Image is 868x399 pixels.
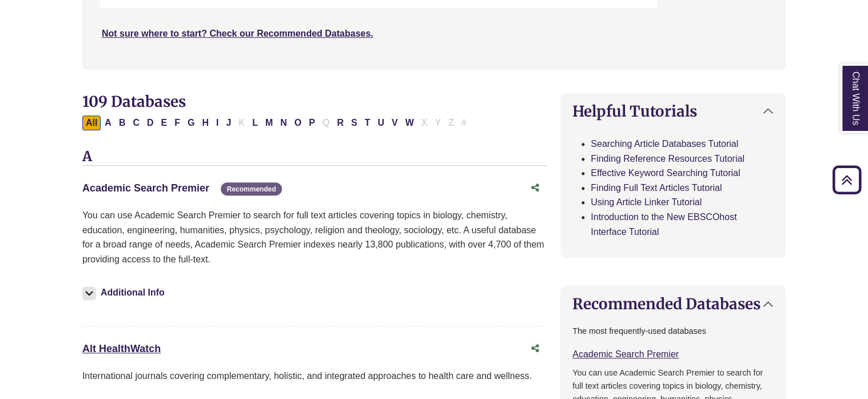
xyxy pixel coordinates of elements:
[101,115,115,130] button: Filter Results A
[277,115,290,130] button: Filter Results N
[524,338,547,360] button: Share this database
[291,115,305,130] button: Filter Results O
[129,115,143,130] button: Filter Results C
[249,115,261,130] button: Filter Results L
[305,115,318,130] button: Filter Results P
[102,29,373,38] a: Not sure where to start? Check our Recommended Databases.
[184,115,198,130] button: Filter Results G
[591,197,702,207] a: Using Article Linker Tutorial
[591,183,722,193] a: Finding Full Text Articles Tutorial
[591,168,740,178] a: Effective Keyword Searching Tutorial
[82,343,161,354] a: Alt HealthWatch
[82,117,471,127] div: Alpha-list to filter by first letter of database name
[591,139,738,149] a: Searching Article Databases Tutorial
[348,115,361,130] button: Filter Results S
[82,115,101,130] button: All
[591,154,744,163] a: Finding Reference Resources Tutorial
[82,92,186,111] span: 109 Databases
[333,115,347,130] button: Filter Results R
[222,115,234,130] button: Filter Results J
[221,182,281,195] span: Recommended
[144,115,157,130] button: Filter Results D
[82,208,547,266] p: You can use Academic Search Premier to search for full text articles covering topics in biology, ...
[82,285,168,301] button: Additional Info
[158,115,171,130] button: Filter Results E
[82,182,209,194] a: Academic Search Premier
[213,115,222,130] button: Filter Results I
[262,115,276,130] button: Filter Results M
[402,115,417,130] button: Filter Results W
[524,177,547,199] button: Share this database
[572,349,679,359] a: Academic Search Premier
[829,172,865,187] a: Back to Top
[82,369,547,384] p: International journals covering complementary, holistic, and integrated approaches to health care...
[388,115,401,130] button: Filter Results V
[171,115,184,130] button: Filter Results F
[361,115,374,130] button: Filter Results T
[591,212,736,237] a: Introduction to the New EBSCOhost Interface Tutorial
[374,115,388,130] button: Filter Results U
[572,325,774,338] p: The most frequently-used databases
[561,93,785,129] button: Helpful Tutorials
[116,115,129,130] button: Filter Results B
[82,149,547,166] h3: A
[561,286,785,322] button: Recommended Databases
[198,115,212,130] button: Filter Results H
